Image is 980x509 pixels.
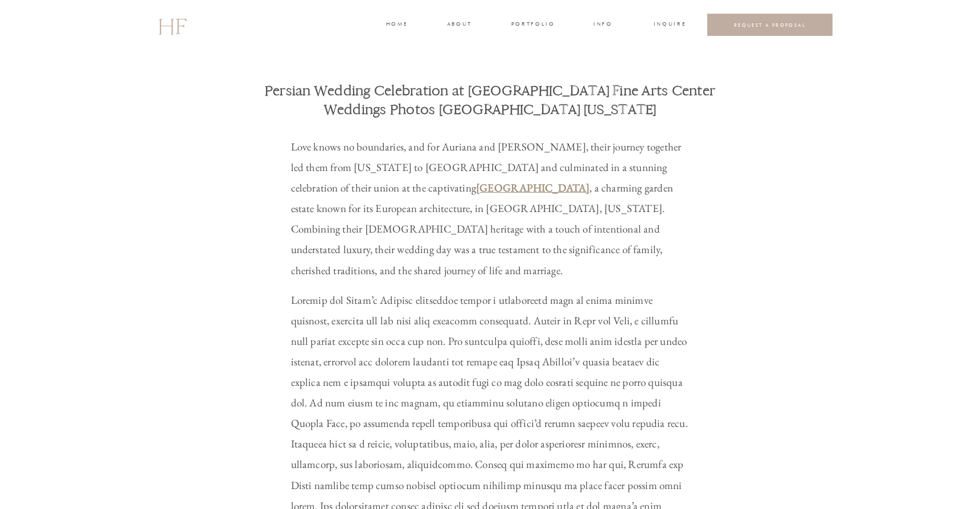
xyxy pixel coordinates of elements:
p: Love knows no boundaries, and for Auriana and [PERSON_NAME], their journey together led them from... [291,137,690,281]
a: portfolio [511,20,554,30]
a: about [447,20,471,30]
a: home [386,20,407,30]
a: INFO [593,20,614,30]
a: REQUEST A PROPOSAL [716,22,824,28]
a: [GEOGRAPHIC_DATA] [476,181,589,195]
h1: Persian Wedding Celebration at [GEOGRAPHIC_DATA] Fine Arts Center Weddings Photos [GEOGRAPHIC_DAT... [252,82,729,119]
a: HF [158,9,186,42]
a: INQUIRE [654,20,684,30]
